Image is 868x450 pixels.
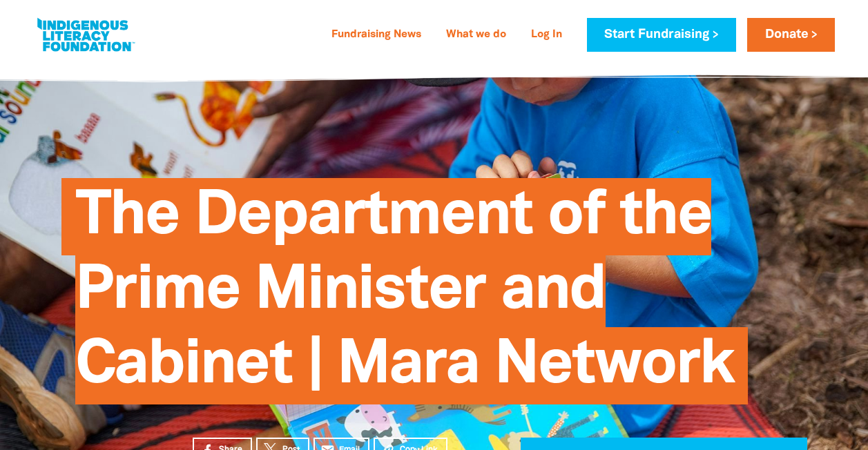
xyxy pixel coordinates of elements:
span: The Department of the Prime Minister and Cabinet | Mara Network [75,188,735,404]
a: Fundraising News [323,24,430,46]
a: Donate [747,18,834,52]
a: Log In [523,24,570,46]
a: What we do [438,24,514,46]
a: Start Fundraising [587,18,736,52]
